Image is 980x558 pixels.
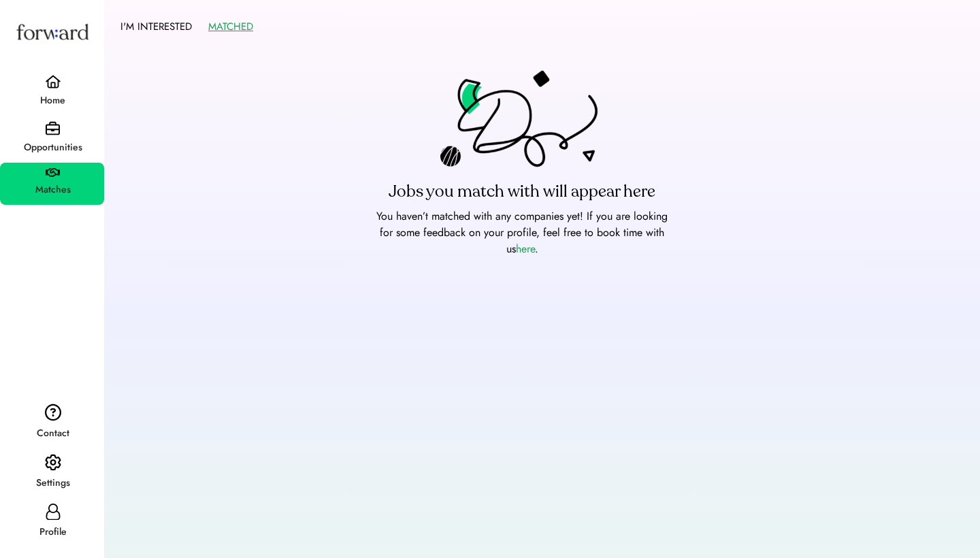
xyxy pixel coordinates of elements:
img: contact.svg [45,404,61,421]
img: Forward logo [14,11,91,52]
button: I'M INTERESTED [120,16,192,37]
div: Opportunities [1,139,104,156]
div: Settings [1,475,104,491]
a: here [516,241,535,257]
img: briefcase.svg [46,121,60,135]
button: MATCHED [208,16,253,37]
img: handshake.svg [46,168,60,178]
div: Home [1,93,104,109]
img: settings.svg [45,454,61,472]
div: Matches [1,182,104,198]
div: Contact [1,425,104,442]
div: Jobs you match with will appear here [389,181,655,203]
img: fortune%20cookie.png [440,70,604,176]
div: You haven’t matched with any companies yet! If you are looking for some feedback on your profile,... [372,208,672,257]
img: home.svg [45,75,61,88]
div: Profile [1,524,104,540]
